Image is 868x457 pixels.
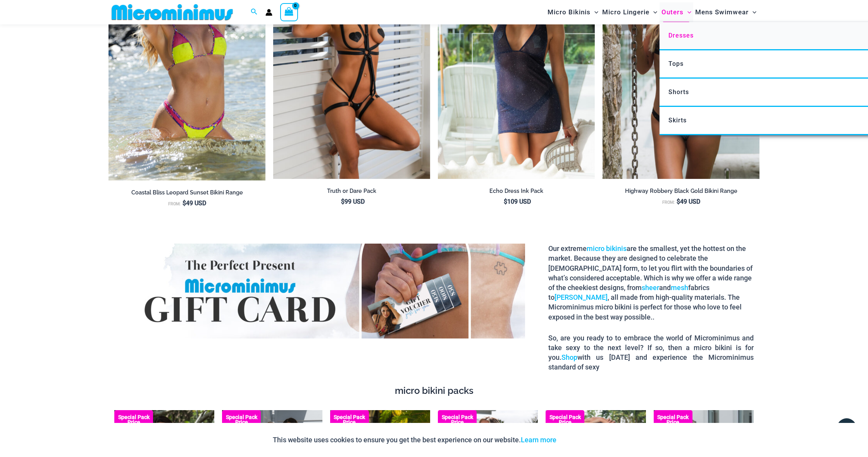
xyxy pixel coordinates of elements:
span: Micro Lingerie [602,2,649,22]
span: Skirts [668,117,687,124]
p: So, are you ready to to embrace the world of Microminimus and take sexy to the next level? If so,... [548,333,754,372]
b: Special Pack Price [330,415,369,425]
bdi: 109 USD [504,198,531,205]
span: Menu Toggle [684,2,691,22]
span: $ [677,198,680,205]
a: Micro BikinisMenu ToggleMenu Toggle [546,2,600,22]
span: $ [183,199,186,207]
b: Special Pack Price [438,415,477,425]
nav: Site Navigation [544,1,759,23]
span: Mens Swimwear [695,2,749,22]
b: Special Pack Price [546,415,584,425]
span: Outers [661,2,684,22]
a: [PERSON_NAME] [555,293,608,301]
b: Special Pack Price [222,415,261,425]
a: Micro LingerieMenu ToggleMenu Toggle [600,2,659,22]
img: MM SHOP LOGO FLAT [108,3,236,21]
img: Gift Card Banner 1680 [126,244,525,338]
a: Echo Dress Ink Pack [438,187,595,198]
a: Account icon link [265,9,272,16]
span: Dresses [668,32,694,39]
p: Our extreme are the smallest, yet the hottest on the market. Because they are designed to celebra... [548,244,754,322]
span: Shorts [668,88,689,96]
span: Menu Toggle [649,2,657,22]
a: View Shopping Cart, empty [280,3,298,21]
a: Truth or Dare Pack [273,187,430,198]
span: From: [168,201,181,206]
a: OutersMenu ToggleMenu Toggle [660,2,693,22]
span: Micro Bikinis [548,2,591,22]
a: Mens SwimwearMenu ToggleMenu Toggle [693,2,758,22]
b: Special Pack Price [114,415,153,425]
a: micro bikinis [587,244,627,253]
h4: micro bikini packs [114,385,754,397]
span: Menu Toggle [591,2,598,22]
b: Special Pack Price [654,415,692,425]
button: Accept [562,431,595,449]
a: Search icon link [251,7,258,17]
a: sheer [642,283,659,292]
h2: Truth or Dare Pack [273,187,430,195]
span: $ [341,198,344,205]
p: This website uses cookies to ensure you get the best experience on our website. [273,434,556,446]
span: Menu Toggle [749,2,756,22]
bdi: 99 USD [341,198,365,205]
span: Tops [668,60,684,67]
span: From: [662,200,675,205]
a: Learn more [521,436,556,444]
h2: Echo Dress Ink Pack [438,187,595,195]
h2: Coastal Bliss Leopard Sunset Bikini Range [108,189,265,196]
a: Highway Robbery Black Gold Bikini Range [603,187,759,198]
bdi: 49 USD [183,199,206,207]
h2: Highway Robbery Black Gold Bikini Range [603,187,759,195]
a: Shop [561,353,577,361]
a: mesh [671,283,688,292]
a: Coastal Bliss Leopard Sunset Bikini Range [108,189,265,199]
span: $ [504,198,507,205]
bdi: 49 USD [677,198,700,205]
